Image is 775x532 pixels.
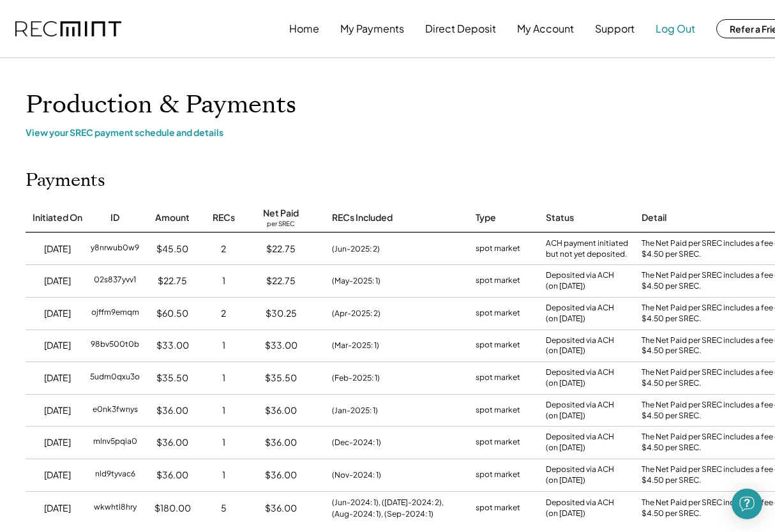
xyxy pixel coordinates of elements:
[26,170,105,192] h2: Payments
[546,464,614,486] div: Deposited via ACH (on [DATE])
[156,307,188,320] div: $60.50
[546,367,614,389] div: Deposited via ACH (on [DATE])
[546,400,614,422] div: Deposited via ACH (on [DATE])
[332,469,381,481] div: (Nov-2024: 1)
[44,339,71,352] div: [DATE]
[44,307,71,320] div: [DATE]
[154,502,191,515] div: $180.00
[265,404,297,417] div: $36.00
[546,303,614,324] div: Deposited via ACH (on [DATE])
[332,372,380,384] div: (Feb-2025: 1)
[332,405,378,416] div: (Jan-2025: 1)
[332,340,379,351] div: (Mar-2025: 1)
[222,404,225,417] div: 1
[476,502,520,515] div: spot market
[732,489,762,519] div: Open Intercom Messenger
[91,307,139,320] div: ojffm9emqm
[476,339,520,352] div: spot market
[91,243,139,255] div: y8nrwub0w9
[222,275,225,287] div: 1
[340,16,404,42] button: My Payments
[156,372,188,384] div: $35.50
[332,308,380,319] div: (Apr-2025: 2)
[265,339,297,352] div: $33.00
[267,220,295,229] div: per SREC
[595,16,635,42] button: Support
[95,469,135,482] div: nld9tyvac6
[33,211,82,224] div: Initiated On
[90,372,140,384] div: 5udm0qxu3o
[158,275,187,287] div: $22.75
[476,404,520,417] div: spot market
[91,339,139,352] div: 98bv500t0b
[44,275,71,287] div: [DATE]
[332,275,380,287] div: (May-2025: 1)
[222,339,225,352] div: 1
[265,502,297,515] div: $36.00
[94,502,137,515] div: wkwhtl8hry
[476,372,520,384] div: spot market
[221,243,226,255] div: 2
[222,372,225,384] div: 1
[44,243,71,255] div: [DATE]
[332,211,393,224] div: RECs Included
[546,211,574,224] div: Status
[332,497,463,520] div: (Jun-2024: 1), ([DATE]-2024: 2), (Aug-2024: 1), (Sep-2024: 1)
[332,243,380,255] div: (Jun-2025: 2)
[546,270,614,292] div: Deposited via ACH (on [DATE])
[44,372,71,384] div: [DATE]
[265,436,297,449] div: $36.00
[476,275,520,287] div: spot market
[263,207,299,220] div: Net Paid
[476,243,520,255] div: spot market
[425,16,496,42] button: Direct Deposit
[156,339,189,352] div: $33.00
[15,21,121,37] img: recmint-logotype%403x.png
[155,211,190,224] div: Amount
[656,16,695,42] button: Log Out
[156,243,188,255] div: $45.50
[266,307,297,320] div: $30.25
[156,404,188,417] div: $36.00
[44,404,71,417] div: [DATE]
[289,16,319,42] button: Home
[110,211,119,224] div: ID
[546,432,614,453] div: Deposited via ACH (on [DATE])
[476,307,520,320] div: spot market
[213,211,235,224] div: RECs
[265,469,297,482] div: $36.00
[222,436,225,449] div: 1
[476,436,520,449] div: spot market
[546,238,629,260] div: ACH payment initiated but not yet deposited.
[156,469,188,482] div: $36.00
[476,211,496,224] div: Type
[266,243,296,255] div: $22.75
[332,437,381,448] div: (Dec-2024: 1)
[44,502,71,515] div: [DATE]
[44,436,71,449] div: [DATE]
[44,469,71,482] div: [DATE]
[546,335,614,357] div: Deposited via ACH (on [DATE])
[93,404,138,417] div: e0nk3fwnys
[94,275,136,287] div: 02s837yvv1
[476,469,520,482] div: spot market
[221,502,227,515] div: 5
[266,275,296,287] div: $22.75
[156,436,188,449] div: $36.00
[93,436,137,449] div: mlnv5pqia0
[517,16,574,42] button: My Account
[222,469,225,482] div: 1
[265,372,297,384] div: $35.50
[642,211,666,224] div: Detail
[546,498,614,519] div: Deposited via ACH (on [DATE])
[221,307,226,320] div: 2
